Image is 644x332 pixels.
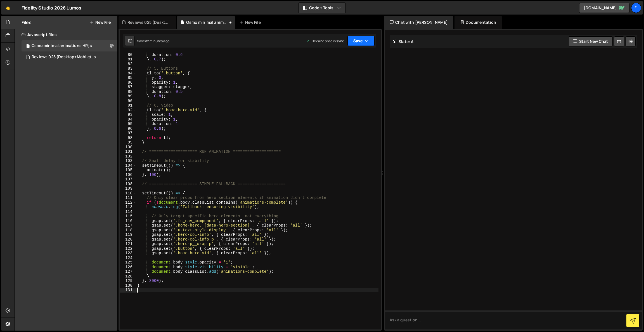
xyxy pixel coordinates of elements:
[120,136,136,140] div: 98
[120,223,136,228] div: 117
[120,99,136,103] div: 90
[120,173,136,177] div: 106
[22,4,81,11] div: Fidelity Studio 2026 Lumos
[120,260,136,265] div: 125
[120,274,136,279] div: 128
[120,265,136,270] div: 126
[32,55,96,60] div: Reviews 025 (Desktop+Mobile).js
[186,20,228,25] div: Osmo minimal animations HP.js
[120,94,136,99] div: 89
[120,66,136,71] div: 83
[120,71,136,76] div: 84
[127,20,169,25] div: Reviews 025 (Desktop+Mobile).js
[120,80,136,85] div: 86
[90,20,111,25] button: New File
[120,242,136,246] div: 121
[61,33,96,37] div: Keywords nach Traffic
[120,237,136,242] div: 120
[120,283,136,288] div: 130
[454,16,502,29] div: Documentation
[120,205,136,209] div: 113
[120,269,136,274] div: 127
[120,57,136,62] div: 81
[299,3,345,13] button: Code + Tools
[120,186,136,191] div: 109
[120,200,136,205] div: 112
[579,3,629,13] a: [DOMAIN_NAME]
[120,117,136,122] div: 94
[15,29,117,40] div: Javascript files
[306,39,344,43] div: Dev and prod in sync
[120,159,136,163] div: 103
[568,36,613,46] button: Start new chat
[26,44,30,49] span: 1
[32,43,92,48] div: Osmo minimal animations HP.js
[120,177,136,182] div: 107
[137,39,169,43] div: Saved
[120,85,136,90] div: 87
[120,53,136,57] div: 80
[23,32,27,37] img: tab_domain_overview_orange.svg
[120,279,136,283] div: 129
[55,32,59,37] img: tab_keywords_by_traffic_grey.svg
[120,251,136,256] div: 123
[120,168,136,173] div: 105
[120,214,136,219] div: 115
[347,36,375,46] button: Save
[1,1,15,15] a: 🤙
[120,182,136,187] div: 108
[120,112,136,117] div: 93
[22,51,117,63] div: 16516/44892.js
[22,19,32,25] h2: Files
[120,108,136,113] div: 92
[120,228,136,233] div: 118
[120,140,136,145] div: 99
[120,76,136,80] div: 85
[392,39,415,44] h2: Slater AI
[15,15,93,19] div: Domain: [PERSON_NAME][DOMAIN_NAME]
[9,9,13,13] img: logo_orange.svg
[9,15,13,19] img: website_grey.svg
[16,9,27,13] div: v 4.0.25
[120,131,136,136] div: 97
[120,145,136,150] div: 100
[120,219,136,223] div: 116
[147,39,169,43] div: 2 minutes ago
[120,154,136,159] div: 102
[120,126,136,131] div: 96
[120,256,136,260] div: 124
[120,90,136,94] div: 88
[120,246,136,251] div: 122
[120,191,136,196] div: 110
[239,20,263,25] div: New File
[120,103,136,108] div: 91
[120,196,136,200] div: 111
[22,40,117,51] div: 16516/44886.js
[384,16,453,29] div: Chat with [PERSON_NAME]
[120,149,136,154] div: 101
[120,163,136,168] div: 104
[120,288,136,293] div: 131
[631,3,641,13] a: Fi
[120,62,136,67] div: 82
[120,122,136,126] div: 95
[120,209,136,214] div: 114
[29,33,41,37] div: Domain
[120,232,136,237] div: 119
